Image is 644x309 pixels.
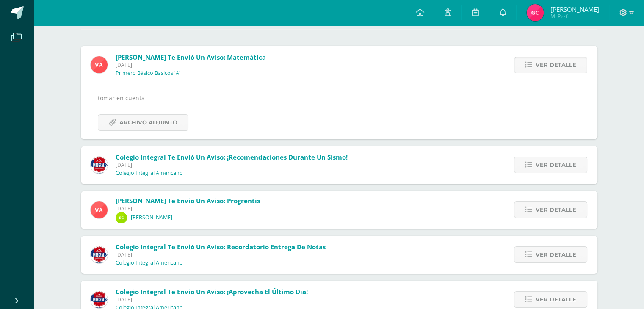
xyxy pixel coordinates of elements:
img: 7a80fdc5f59928efee5a6dcd101d4975.png [91,201,108,218]
p: [PERSON_NAME] [131,214,172,221]
img: 7a80fdc5f59928efee5a6dcd101d4975.png [91,56,108,73]
span: Ver detalle [536,57,576,73]
span: Archivo Adjunto [119,115,177,130]
span: [DATE] [116,251,326,258]
p: Primero Básico Basicos 'A' [116,70,180,77]
span: [PERSON_NAME] te envió un aviso: Matemática [116,53,266,61]
img: 3d8ecf278a7f74c562a74fe44b321cd5.png [91,157,108,174]
img: 68d45330dfba28db7f080a86e3fd397b.png [116,212,127,223]
span: Ver detalle [536,157,576,173]
span: [PERSON_NAME] [550,5,599,14]
span: [DATE] [116,161,348,168]
span: Mi Perfil [550,13,599,20]
span: Ver detalle [536,202,576,218]
span: [DATE] [116,296,308,303]
a: Archivo Adjunto [98,114,188,131]
span: Ver detalle [536,292,576,307]
div: tomar en cuenta [98,93,580,130]
span: [DATE] [116,205,260,212]
span: [PERSON_NAME] te envió un aviso: progrentis [116,196,260,205]
span: Colegio Integral te envió un aviso: Recordatorio Entrega de Notas [116,243,326,251]
span: [DATE] [116,61,266,69]
span: Ver detalle [536,247,576,262]
span: Colegio Integral te envió un aviso: ¡Recomendaciones durante un sismo! [116,153,348,161]
img: 3d8ecf278a7f74c562a74fe44b321cd5.png [91,246,108,263]
img: 3d8ecf278a7f74c562a74fe44b321cd5.png [91,291,108,308]
p: Colegio Integral Americano [116,259,183,266]
p: Colegio Integral Americano [116,170,183,177]
img: 9204c98fe4639f66653118db1cebec2e.png [527,4,544,21]
span: Colegio Integral te envió un aviso: ¡Aprovecha el último día! [116,287,308,296]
